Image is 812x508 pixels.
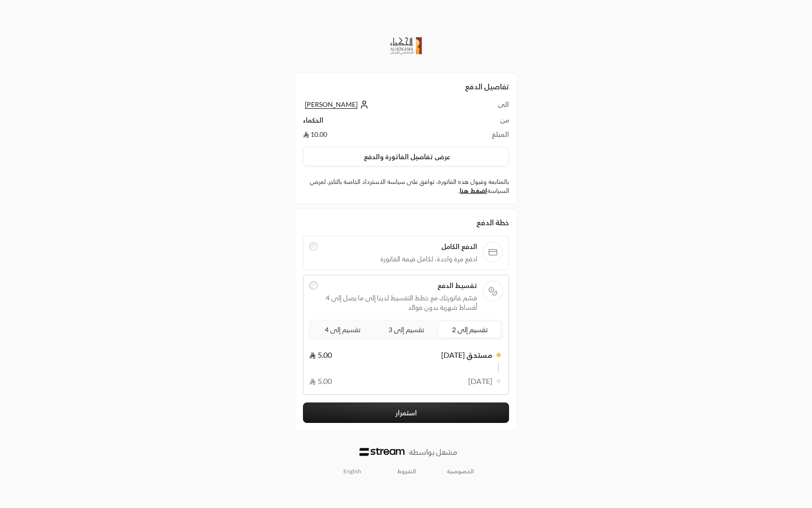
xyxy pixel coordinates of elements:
[323,281,478,290] span: تقسيط الدفع
[305,100,358,109] span: [PERSON_NAME]
[466,115,509,130] td: من
[303,81,509,92] h2: تفاصيل الدفع
[323,324,362,335] span: تقسيم إلى 4
[303,177,509,196] label: بالمتابعة وقبول هذه الفاتورة، توافق على سياسة الاسترداد الخاصة بالتاجر. لعرض السياسة .
[450,324,490,335] span: تقسيم إلى 2
[309,242,318,251] input: الدفع الكاملادفع مرة واحدة، لكامل قيمة الفاتورة
[387,27,425,65] img: Company Logo
[323,293,478,312] span: قسّم فاتورتك مع خطط التقسيط لدينا إلى ما يصل إلى 4 أقساط شهرية بدون فوائد
[309,375,332,387] span: 5.00
[303,100,369,108] a: [PERSON_NAME]
[468,375,492,387] span: [DATE]
[309,281,318,290] input: تقسيط الدفعقسّم فاتورتك مع خطط التقسيط لدينا إلى ما يصل إلى 4 أقساط شهرية بدون فوائد
[466,100,509,115] td: الى
[460,187,487,194] a: اضغط هنا
[303,147,509,167] button: عرض تفاصيل الفاتورة والدفع
[303,115,466,130] td: الحكماء
[409,446,457,458] p: مشغل بواسطة
[309,349,332,361] span: 5.00
[323,242,478,251] span: الدفع الكامل
[303,130,466,139] td: 10.00
[397,468,416,475] a: الشروط
[338,464,367,479] a: English
[387,324,426,335] span: تقسيم إلى 3
[303,217,509,228] div: خطة الدفع
[447,468,474,475] a: الخصوصية
[323,254,478,264] span: ادفع مرة واحدة، لكامل قيمة الفاتورة
[466,130,509,139] td: المبلغ
[303,403,509,423] button: استمرار
[359,448,405,456] img: Logo
[441,349,492,361] span: مستحق [DATE]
